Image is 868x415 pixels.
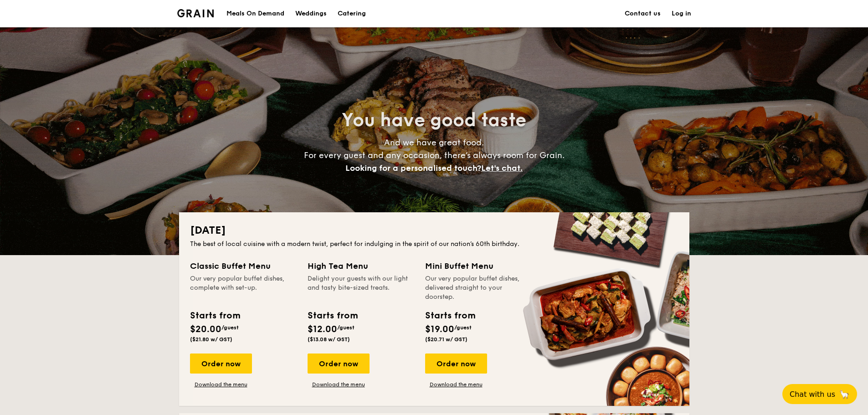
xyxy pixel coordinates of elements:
[425,336,467,343] span: ($20.71 w/ GST)
[177,9,214,17] img: Grain
[782,384,857,404] button: Chat with us🦙
[454,324,472,331] span: /guest
[337,324,354,331] span: /guest
[308,260,414,272] div: High Tea Menu
[308,336,350,343] span: ($13.08 w/ GST)
[190,324,221,335] span: $20.00
[308,354,370,374] div: Order now
[190,240,678,249] div: The best of local cuisine with a modern twist, perfect for indulging in the spirit of our nation’...
[190,260,297,272] div: Classic Buffet Menu
[425,324,454,335] span: $19.00
[425,381,487,388] a: Download the menu
[839,389,850,400] span: 🦙
[190,274,297,302] div: Our very popular buffet dishes, complete with set-up.
[425,354,487,374] div: Order now
[345,163,481,173] span: Looking for a personalised touch?
[342,109,526,131] span: You have good taste
[190,223,678,238] h2: [DATE]
[481,163,523,173] span: Let's chat.
[304,138,565,173] span: And we have great food. For every guest and any occasion, there’s always room for Grain.
[425,274,532,302] div: Our very popular buffet dishes, delivered straight to your doorstep.
[425,309,475,323] div: Starts from
[790,390,835,399] span: Chat with us
[190,354,252,374] div: Order now
[308,274,414,302] div: Delight your guests with our light and tasty bite-sized treats.
[308,381,370,388] a: Download the menu
[308,309,357,323] div: Starts from
[308,324,337,335] span: $12.00
[190,336,232,343] span: ($21.80 w/ GST)
[190,381,252,388] a: Download the menu
[177,9,214,17] a: Logotype
[190,309,240,323] div: Starts from
[425,260,532,272] div: Mini Buffet Menu
[221,324,239,331] span: /guest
